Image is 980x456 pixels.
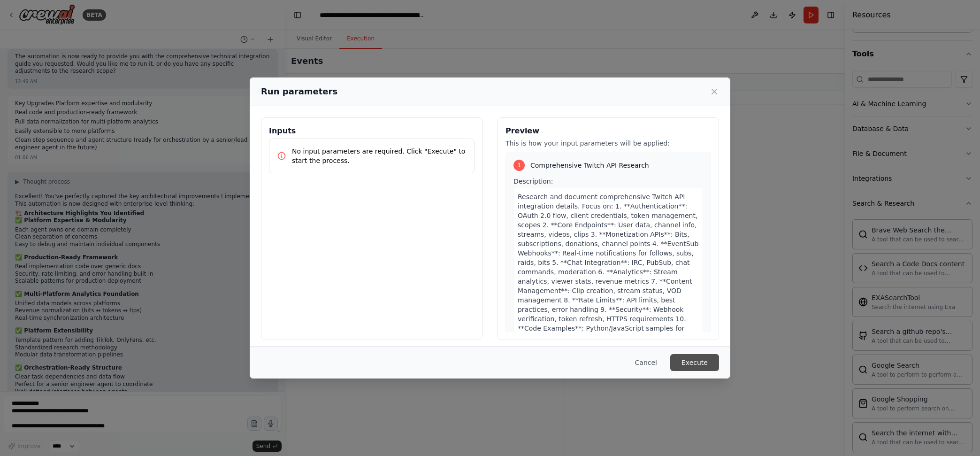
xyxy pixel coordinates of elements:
[261,85,337,98] h2: Run parameters
[518,193,698,360] span: Research and document comprehensive Twitch API integration details. Focus on: 1. **Authentication...
[513,178,553,185] span: Description:
[513,160,525,171] div: 1
[292,147,467,165] p: No input parameters are required. Click "Execute" to start the process.
[628,354,665,371] button: Cancel
[670,354,719,371] button: Execute
[505,125,711,137] h3: Preview
[269,125,475,137] h3: Inputs
[505,139,711,148] p: This is how your input parameters will be applied:
[530,161,649,170] span: Comprehensive Twitch API Research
